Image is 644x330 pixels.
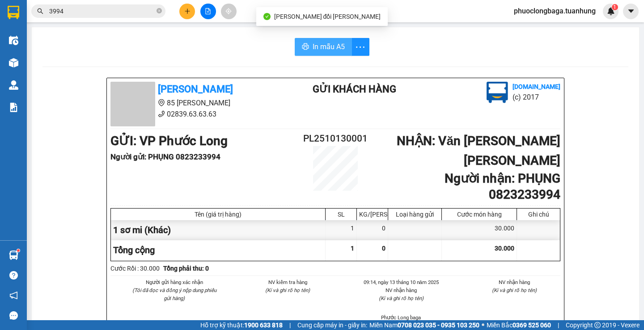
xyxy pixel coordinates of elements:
[200,4,216,19] button: file-add
[110,109,277,120] li: 02839.63.63.63
[612,4,618,10] sup: 1
[163,265,209,272] b: Tổng phải thu: 0
[328,211,354,218] div: SL
[397,134,560,168] b: NHẬN : Văn [PERSON_NAME] [PERSON_NAME]
[9,271,18,280] span: question-circle
[244,322,283,329] strong: 1900 633 818
[242,278,334,286] li: NV kiểm tra hàng
[128,278,220,286] li: Người gửi hàng xác nhận
[110,97,277,109] li: 85 [PERSON_NAME]
[263,13,271,20] span: check-circle
[607,7,615,15] img: icon-new-feature
[513,92,560,103] li: (c) 2017
[289,320,291,330] span: |
[110,152,220,161] b: Người gửi : PHỤNG 0823233994
[200,320,283,330] span: Hỗ trợ kỹ thuật:
[221,4,237,19] button: aim
[355,286,447,294] li: NV nhận hàng
[111,220,326,240] div: 1 sơ mi (Khác)
[9,291,18,300] span: notification
[9,311,18,320] span: message
[158,110,165,117] span: phone
[355,313,447,322] li: Phước Long baga
[113,211,323,218] div: Tên (giá trị hàng)
[184,8,191,14] span: plus
[9,36,18,45] img: warehouse-icon
[51,21,59,29] span: environment
[382,245,386,252] span: 0
[9,58,18,67] img: warehouse-icon
[623,4,639,19] button: caret-down
[357,220,388,240] div: 0
[444,211,514,218] div: Cước món hàng
[110,263,160,273] div: Cước Rồi : 30.000
[225,8,232,14] span: aim
[265,287,310,293] i: (Kí và ghi rõ họ tên)
[313,41,345,52] span: In mẫu A5
[507,5,603,17] span: phuoclongbaga.tuanhung
[352,42,369,53] span: more
[594,322,601,328] span: copyright
[390,211,439,218] div: Loại hàng gửi
[37,8,43,14] span: search
[351,245,354,252] span: 1
[205,8,211,14] span: file-add
[4,56,121,71] b: GỬI : VP Phước Long
[17,249,20,252] sup: 1
[274,13,381,20] span: [PERSON_NAME] đổi [PERSON_NAME]
[513,322,551,329] strong: 0369 525 060
[613,4,616,10] span: 1
[398,322,479,329] strong: 0708 023 035 - 0935 103 250
[298,131,373,146] h2: PL2510130001
[445,171,560,202] b: Người nhận : PHỤNG 0823233994
[49,6,155,16] input: Tìm tên, số ĐT hoặc mã đơn
[179,4,195,19] button: plus
[352,38,369,56] button: more
[157,8,162,13] span: close-circle
[297,320,367,330] span: Cung cấp máy in - giấy in:
[492,287,537,293] i: (Kí và ghi rõ họ tên)
[482,323,484,327] span: ⚪️
[158,99,165,106] span: environment
[9,103,18,112] img: solution-icon
[295,38,352,56] button: printerIn mẫu A5
[158,84,233,95] b: [PERSON_NAME]
[469,278,561,286] li: NV nhận hàng
[558,320,559,330] span: |
[519,211,558,218] div: Ghi chú
[442,220,517,240] div: 30.000
[359,211,386,218] div: KG/[PERSON_NAME]
[4,20,170,31] li: 85 [PERSON_NAME]
[113,245,155,255] span: Tổng cộng
[369,320,479,330] span: Miền Nam
[157,7,162,16] span: close-circle
[627,7,635,15] span: caret-down
[355,278,447,286] li: 09:14, ngày 13 tháng 10 năm 2025
[495,245,514,252] span: 30.000
[313,84,396,95] b: Gửi khách hàng
[132,287,216,301] i: (Tôi đã đọc và đồng ý nộp dung phiếu gửi hàng)
[51,6,127,17] b: [PERSON_NAME]
[487,320,551,330] span: Miền Bắc
[9,251,18,260] img: warehouse-icon
[9,80,18,90] img: warehouse-icon
[326,220,357,240] div: 1
[51,33,59,40] span: phone
[8,6,19,19] img: logo-vxr
[110,134,228,148] b: GỬI : VP Phước Long
[513,83,560,90] b: [DOMAIN_NAME]
[379,295,424,301] i: (Kí và ghi rõ họ tên)
[302,43,309,51] span: printer
[487,82,508,103] img: logo.jpg
[4,31,170,42] li: 02839.63.63.63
